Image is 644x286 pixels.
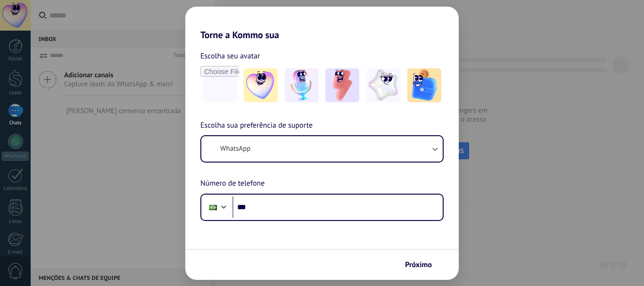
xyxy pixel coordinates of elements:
span: Escolha sua preferência de suporte [200,120,313,132]
img: -3.jpeg [325,68,359,102]
img: -2.jpeg [285,68,319,102]
h2: Torne a Kommo sua [185,7,459,41]
button: WhatsApp [201,136,443,162]
span: Próximo [405,261,432,268]
img: -1.jpeg [244,68,278,102]
button: Próximo [401,257,445,273]
img: -5.jpeg [407,68,441,102]
span: WhatsApp [220,144,250,154]
span: Número de telefone [200,178,264,190]
span: Escolha seu avatar [200,50,260,62]
div: Brazil: + 55 [204,197,222,217]
img: -4.jpeg [366,68,400,102]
